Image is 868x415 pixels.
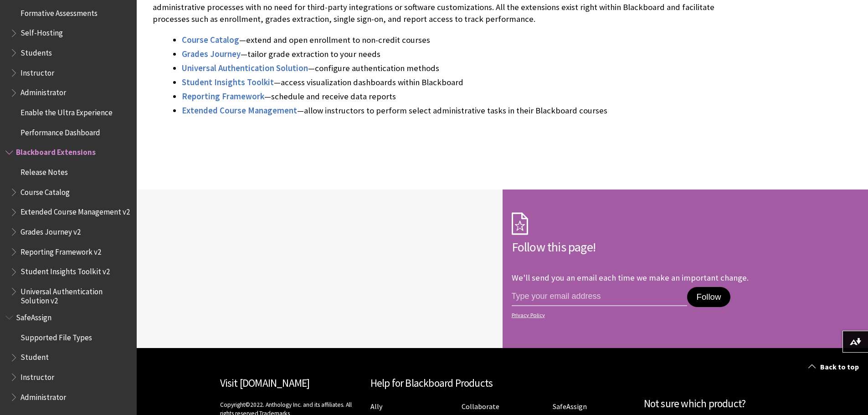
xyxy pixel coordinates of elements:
li: —extend and open enrollment to non-credit courses [182,34,718,46]
button: Follow [687,287,730,307]
li: —schedule and receive data reports [182,90,718,103]
span: Enable the Ultra Experience [21,105,113,117]
span: Universal Authentication Solution v2 [21,284,130,305]
span: Student Insights Toolkit [182,77,274,87]
span: Administrator [21,85,66,97]
span: Reporting Framework [182,91,264,102]
nav: Book outline for Blackboard Extensions [5,145,131,306]
span: Extended Course Management [182,105,297,116]
p: We'll send you an email each time we make an important change. [512,272,749,283]
span: Blackboard Extensions [16,145,96,157]
span: Release Notes [21,164,68,177]
a: Student Insights Toolkit [182,77,274,88]
span: Performance Dashboard [21,125,100,137]
span: Formative Assessments [21,5,98,18]
a: Visit [DOMAIN_NAME] [220,376,310,389]
li: —tailor grade extraction to your needs [182,48,718,61]
a: Extended Course Management [182,105,297,116]
img: Subscription Icon [512,212,528,235]
span: Universal Authentication Solution [182,63,308,73]
li: —configure authentication methods [182,62,718,75]
a: SafeAssign [553,402,587,411]
span: Students [21,45,52,57]
a: Collaborate [462,402,499,411]
h2: Follow this page! [512,237,785,256]
span: Grades Journey v2 [21,224,81,236]
span: Administrator [21,389,66,402]
span: Student Insights Toolkit v2 [21,264,110,277]
a: Reporting Framework [182,91,264,102]
a: Course Catalog [182,35,239,46]
span: Student [21,350,49,362]
span: Course Catalog [21,184,70,197]
span: Self-Hosting [21,26,63,38]
a: Universal Authentication Solution [182,63,308,74]
h2: Not sure which product? [644,396,785,412]
a: Grades Journey [182,49,241,60]
li: —access visualization dashboards within Blackboard [182,76,718,89]
span: Instructor [21,369,54,382]
a: Back to top [801,359,868,375]
span: Extended Course Management v2 [21,205,130,217]
span: Reporting Framework v2 [21,244,101,256]
span: Grades Journey [182,49,241,59]
input: email address [512,287,688,306]
a: Privacy Policy [512,312,782,318]
span: SafeAssign [16,310,51,322]
span: Supported File Types [21,330,92,342]
a: Ally [370,402,382,411]
span: Instructor [21,65,54,77]
span: Course Catalog [182,35,239,45]
h2: Help for Blackboard Products [370,375,635,391]
nav: Book outline for Blackboard SafeAssign [5,310,131,405]
li: —allow instructors to perform select administrative tasks in their Blackboard courses [182,104,718,117]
